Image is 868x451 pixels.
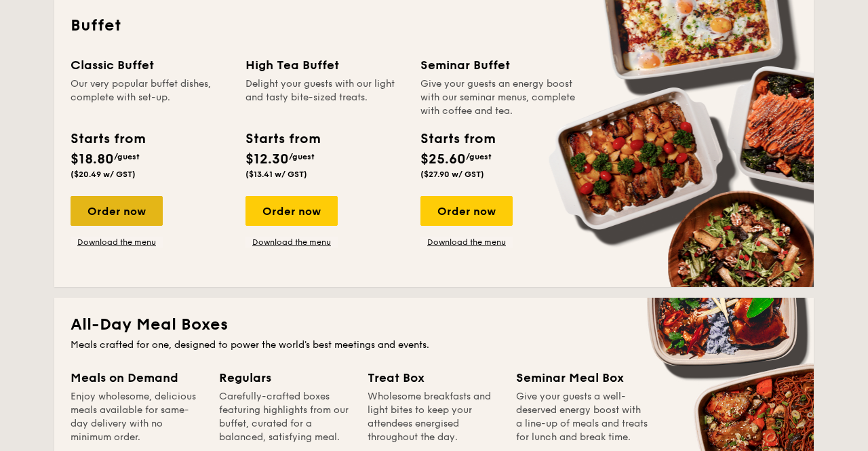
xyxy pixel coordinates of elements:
[516,390,648,444] div: Give your guests a well-deserved energy boost with a line-up of meals and treats for lunch and br...
[71,15,797,37] h2: Buffet
[219,390,351,444] div: Carefully-crafted boxes featuring highlights from our buffet, curated for a balanced, satisfying ...
[71,314,797,336] h2: All-Day Meal Boxes
[245,129,319,149] div: Starts from
[71,170,136,179] span: ($20.49 w/ GST)
[71,56,229,75] div: Classic Buffet
[71,368,203,387] div: Meals on Demand
[368,390,500,444] div: Wholesome breakfasts and light bites to keep your attendees energised throughout the day.
[420,196,513,226] div: Order now
[71,237,163,248] a: Download the menu
[420,77,579,118] div: Give your guests an energy boost with our seminar menus, complete with coffee and tea.
[420,237,513,248] a: Download the menu
[71,129,144,149] div: Starts from
[420,151,466,168] span: $25.60
[114,152,140,161] span: /guest
[245,77,404,118] div: Delight your guests with our light and tasty bite-sized treats.
[245,56,404,75] div: High Tea Buffet
[71,196,163,226] div: Order now
[368,368,500,387] div: Treat Box
[71,338,797,352] div: Meals crafted for one, designed to power the world's best meetings and events.
[245,237,338,248] a: Download the menu
[420,170,484,179] span: ($27.90 w/ GST)
[71,390,203,444] div: Enjoy wholesome, delicious meals available for same-day delivery with no minimum order.
[245,170,307,179] span: ($13.41 w/ GST)
[245,196,338,226] div: Order now
[245,151,289,168] span: $12.30
[71,77,229,118] div: Our very popular buffet dishes, complete with set-up.
[219,368,351,387] div: Regulars
[420,129,494,149] div: Starts from
[289,152,315,161] span: /guest
[516,368,648,387] div: Seminar Meal Box
[71,151,114,168] span: $18.80
[466,152,492,161] span: /guest
[420,56,579,75] div: Seminar Buffet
